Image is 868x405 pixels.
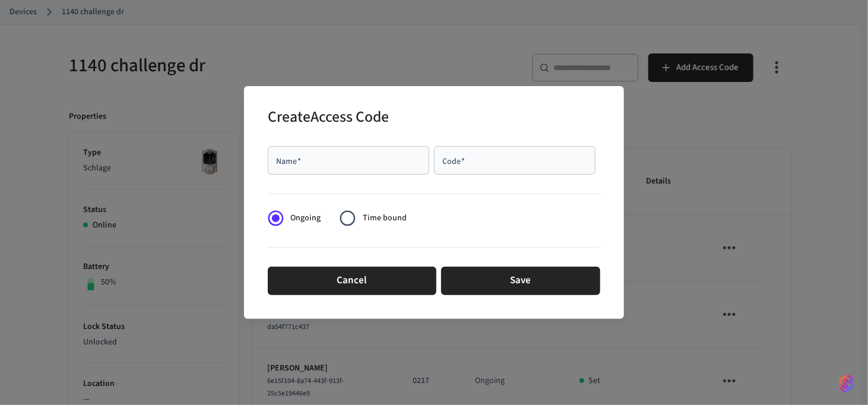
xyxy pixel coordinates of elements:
span: Ongoing [290,212,321,224]
span: Time bound [363,212,407,224]
button: Save [441,267,600,295]
button: Cancel [268,267,436,295]
h2: Create Access Code [268,100,389,137]
img: SeamLogoGradient.69752ec5.svg [840,374,854,393]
